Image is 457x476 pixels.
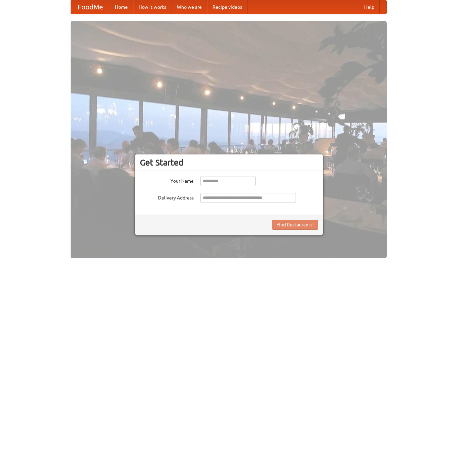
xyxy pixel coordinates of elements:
[140,193,194,201] label: Delivery Address
[133,0,172,14] a: How it works
[140,157,318,168] h3: Get Started
[207,0,247,14] a: Recipe videos
[140,176,194,184] label: Your Name
[110,0,133,14] a: Home
[359,0,380,14] a: Help
[272,220,318,230] button: Find Restaurants!
[172,0,207,14] a: Who we are
[71,0,110,14] a: FoodMe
